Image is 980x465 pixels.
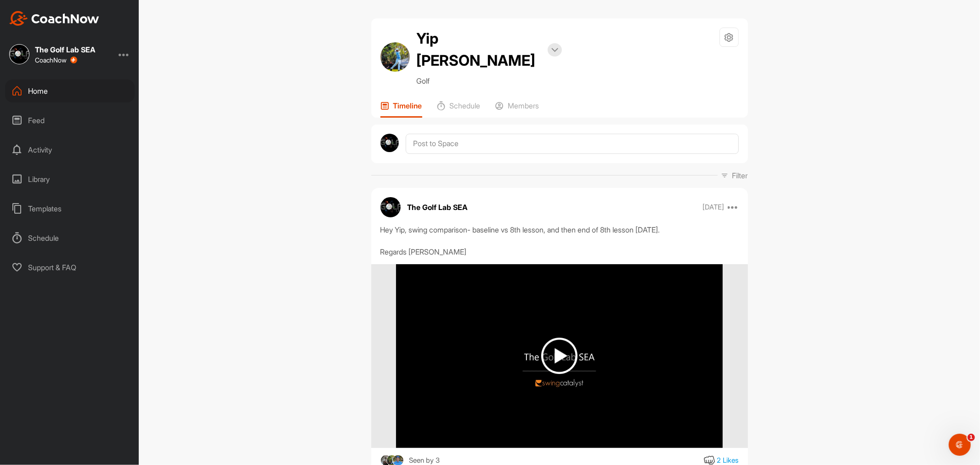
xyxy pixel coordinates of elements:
p: Filter [732,170,748,181]
p: Schedule [450,101,481,110]
img: avatar [380,42,410,72]
div: Activity [5,138,135,161]
h2: Yip [PERSON_NAME] [417,28,541,72]
div: Schedule [5,227,135,250]
img: media [396,264,723,448]
p: [DATE] [702,203,724,212]
img: avatar [380,197,401,217]
div: Feed [5,109,135,132]
div: Hey Yip, swing comparison- baseline vs 8th lesson, and then end of 8th lesson [DATE]. Regards [PE... [380,224,739,257]
div: CoachNow [35,57,77,64]
span: 1 [968,434,975,441]
div: The Golf Lab SEA [35,46,96,53]
div: Home [5,79,135,102]
p: Members [508,101,539,110]
iframe: Intercom live chat [949,434,971,456]
img: square_62ef3ae2dc162735c7079ee62ef76d1e.jpg [9,44,29,64]
p: Golf [417,75,562,86]
div: Library [5,168,135,191]
p: The Golf Lab SEA [408,202,468,213]
img: CoachNow [9,11,99,26]
img: avatar [380,134,399,153]
img: play [541,338,578,374]
img: arrow-down [551,48,558,52]
div: Support & FAQ [5,256,135,279]
p: Timeline [393,101,422,110]
div: Templates [5,197,135,220]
